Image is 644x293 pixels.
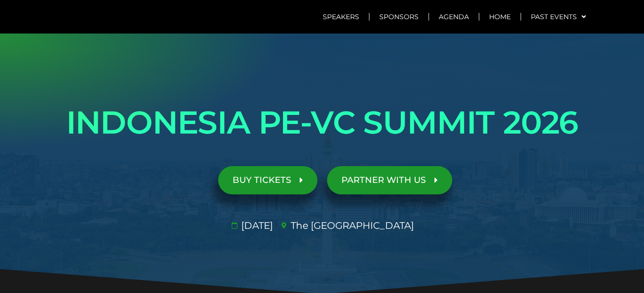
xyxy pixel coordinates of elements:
[429,6,479,28] a: Agenda
[327,166,452,194] a: PARTNER WITH US
[521,6,596,28] a: Past Events
[288,218,414,233] span: The [GEOGRAPHIC_DATA]​
[370,6,428,28] a: Sponsors
[341,176,426,185] span: PARTNER WITH US
[480,6,520,28] a: Home
[218,166,317,194] a: BUY TICKETS
[239,218,273,233] span: [DATE]​
[233,176,291,185] span: BUY TICKETS
[54,96,591,149] h1: INDONESIA PE-VC SUMMIT 2026
[313,6,369,28] a: Speakers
